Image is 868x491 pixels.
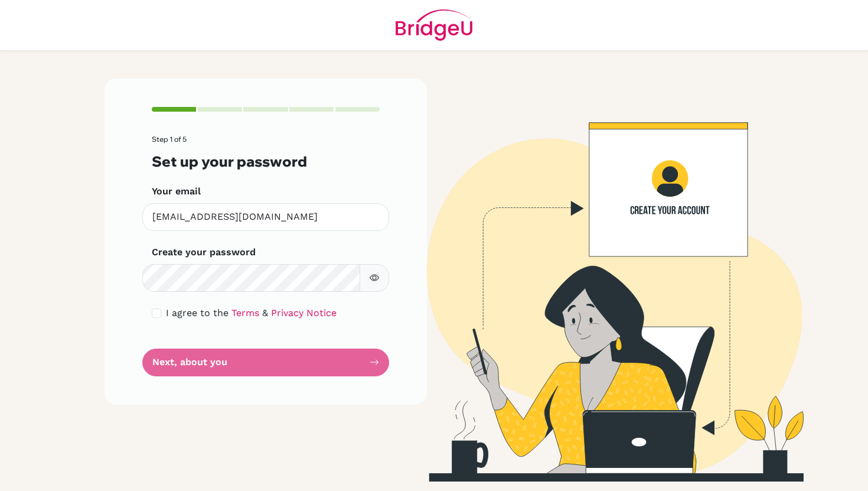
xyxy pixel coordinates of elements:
a: Privacy Notice [271,307,337,318]
input: Insert your email* [142,203,389,231]
h3: Set up your password [152,153,380,170]
a: Terms [231,307,259,318]
span: I agree to the [166,307,229,318]
span: & [262,307,268,318]
label: Your email [152,184,201,199]
span: Step 1 of 5 [152,135,187,144]
label: Create your password [152,245,256,259]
